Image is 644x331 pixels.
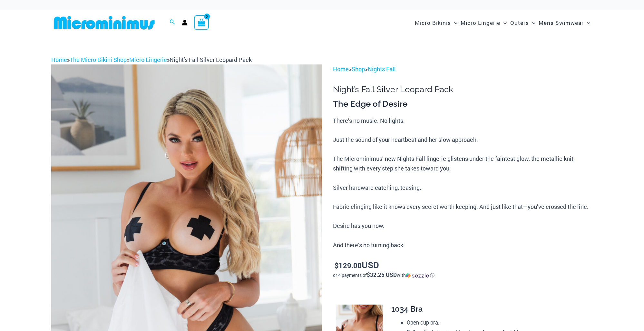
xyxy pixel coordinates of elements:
[333,116,593,250] p: There’s no music. No lights. Just the sound of your heartbeat and her slow approach. The Micromin...
[537,13,592,33] a: Mens SwimwearMenu ToggleMenu Toggle
[335,261,339,270] span: $
[584,15,590,31] span: Menu Toggle
[333,65,349,73] a: Home
[391,304,423,314] span: 1034 Bra
[367,271,397,278] span: $32.25 USD
[51,56,252,63] span: » » »
[529,15,535,31] span: Menu Toggle
[333,99,593,110] h3: The Edge of Desire
[335,261,362,270] bdi: 129.00
[368,65,396,73] a: Nights Fall
[352,65,365,73] a: Shop
[407,318,587,327] li: Open cup bra.
[500,15,507,31] span: Menu Toggle
[412,12,593,34] nav: Site Navigation
[413,13,459,33] a: Micro BikinisMenu ToggleMenu Toggle
[406,273,429,278] img: Sezzle
[129,56,167,63] a: Micro Lingerie
[70,56,127,63] a: The Micro Bikini Shop
[51,15,157,30] img: MM SHOP LOGO FLAT
[459,13,508,33] a: Micro LingerieMenu ToggleMenu Toggle
[539,15,584,31] span: Mens Swimwear
[451,15,457,31] span: Menu Toggle
[509,13,537,33] a: OutersMenu ToggleMenu Toggle
[333,84,593,94] h1: Night’s Fall Silver Leopard Pack
[170,18,175,27] a: Search icon link
[51,56,67,63] a: Home
[415,15,451,31] span: Micro Bikinis
[510,15,529,31] span: Outers
[182,20,188,25] a: Account icon link
[194,15,209,30] a: View Shopping Cart, empty
[333,272,593,278] div: or 4 payments of$32.25 USDwithSezzle Click to learn more about Sezzle
[461,15,500,31] span: Micro Lingerie
[333,272,593,278] div: or 4 payments of with
[170,56,252,63] span: Night’s Fall Silver Leopard Pack
[333,64,593,74] p: > >
[333,260,593,270] p: USD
